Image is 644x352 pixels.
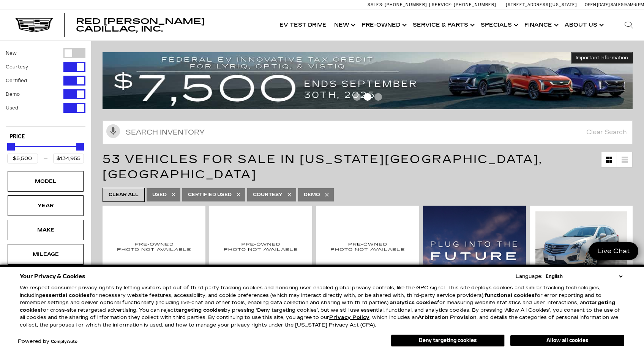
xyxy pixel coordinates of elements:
span: [PHONE_NUMBER] [454,2,496,7]
strong: Arbitration Provision [418,314,477,320]
a: Red [PERSON_NAME] Cadillac, Inc. [76,17,268,33]
label: Used [6,104,18,112]
strong: targeting cookies [176,307,224,313]
span: Demo [304,190,320,200]
strong: functional cookies [485,292,535,298]
a: New [330,10,358,40]
span: 9 AM-6 PM [624,2,644,7]
img: 2020 Cadillac XT4 Premium Luxury [322,211,413,282]
span: Open [DATE] [585,2,610,7]
div: Language: [516,274,542,279]
span: Important Information [576,55,628,61]
div: Minimum Price [7,143,15,151]
label: Certified [6,77,27,84]
strong: targeting cookies [20,300,615,313]
span: Sales: [611,2,624,7]
div: Make [27,226,65,234]
svg: Click to toggle on voice search [106,124,120,138]
img: Cadillac Dark Logo with Cadillac White Text [15,18,53,32]
a: EV Test Drive [276,10,330,40]
a: ComplyAuto [51,339,77,344]
label: New [6,49,17,57]
img: vrp-tax-ending-august-version [103,52,633,109]
select: Language Select [544,273,624,280]
span: Used [152,190,167,200]
span: 53 Vehicles for Sale in [US_STATE][GEOGRAPHIC_DATA], [GEOGRAPHIC_DATA] [103,152,543,181]
a: Service & Parts [409,10,477,40]
a: Pre-Owned [358,10,409,40]
strong: analytics cookies [390,300,437,306]
button: Deny targeting cookies [391,335,505,347]
label: Demo [6,90,20,98]
span: Sales: [368,2,384,7]
div: Mileage [27,250,65,258]
span: Your Privacy & Cookies [20,271,85,282]
div: ModelModel [8,171,84,192]
label: Courtesy [6,63,28,71]
div: MakeMake [8,220,84,240]
strong: essential cookies [42,292,90,298]
input: Minimum [7,154,38,163]
button: Allow all cookies [510,335,624,346]
span: Red [PERSON_NAME] Cadillac, Inc. [76,17,205,33]
span: Go to slide 1 [353,93,361,101]
span: Certified Used [188,190,232,200]
a: Service: [PHONE_NUMBER] [429,3,498,7]
a: About Us [561,10,606,40]
input: Maximum [53,154,84,163]
a: Privacy Policy [329,314,369,320]
h5: Price [9,133,82,140]
a: Sales: [PHONE_NUMBER] [368,3,429,7]
div: Model [27,177,65,186]
img: 2011 Cadillac DTS Platinum Collection [108,211,200,282]
img: 2018 Cadillac XT5 Premium Luxury AWD [535,211,627,280]
span: Service: [432,2,453,7]
a: [STREET_ADDRESS][US_STATE] [506,2,577,7]
span: Go to slide 2 [364,93,371,101]
div: Powered by [18,339,77,344]
div: YearYear [8,195,84,216]
p: We respect consumer privacy rights by letting visitors opt out of third-party tracking cookies an... [20,284,624,329]
input: Search Inventory [103,121,633,144]
span: Clear All [109,190,139,200]
span: [PHONE_NUMBER] [385,2,427,7]
a: Specials [477,10,521,40]
div: MileageMileage [8,244,84,265]
img: 2020 Cadillac XT4 Premium Luxury [215,211,306,282]
span: Courtesy [253,190,283,200]
div: Year [27,201,65,210]
div: Price [7,140,84,163]
span: Live Chat [593,247,634,255]
a: Live Chat [589,242,638,260]
div: Filter by Vehicle Type [6,48,85,126]
div: Maximum Price [76,143,84,151]
button: Important Information [571,52,633,63]
span: Go to slide 3 [374,93,382,101]
a: Finance [521,10,561,40]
